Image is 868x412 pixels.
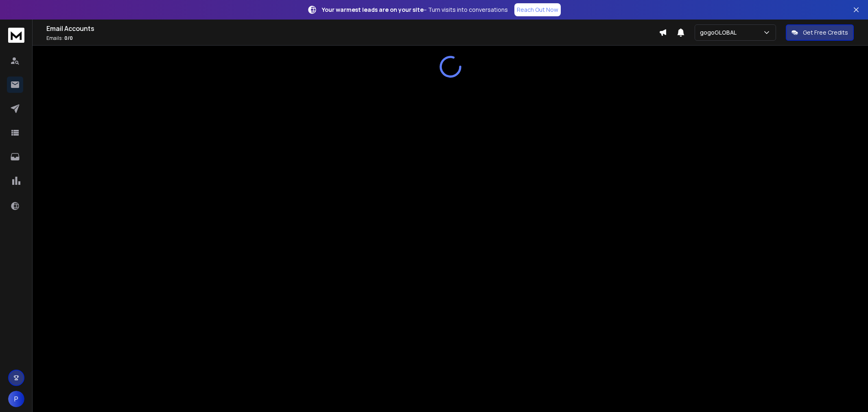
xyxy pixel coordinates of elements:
[64,35,73,42] span: 0 / 0
[46,35,659,42] p: Emails :
[46,24,659,33] h1: Email Accounts
[322,6,424,13] strong: Your warmest leads are on your site
[8,391,24,407] button: P
[322,6,508,14] p: – Turn visits into conversations
[514,3,561,16] a: Reach Out Now
[803,28,848,37] p: Get Free Credits
[517,6,558,14] p: Reach Out Now
[8,28,24,43] img: logo
[700,28,740,37] p: gogoGLOBAL
[786,24,854,41] button: Get Free Credits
